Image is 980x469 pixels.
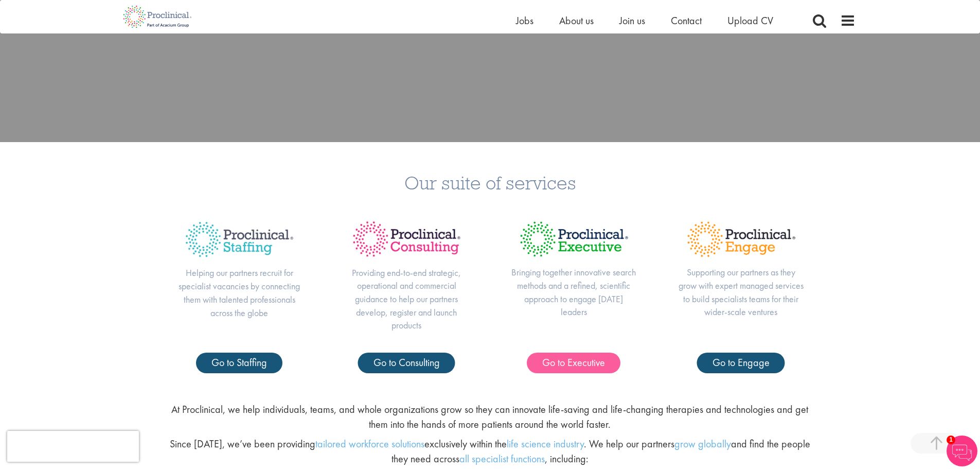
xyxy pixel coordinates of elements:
[196,353,282,373] a: Go to Staffing
[166,437,814,466] p: Since [DATE], we’ve been providing exclusively within the . We help our partners and find the peo...
[516,14,533,27] a: Jobs
[511,213,637,266] img: Proclinical Title
[344,266,470,333] p: Providing end-to-end strategic, operational and commercial guidance to help our partners develop,...
[527,353,620,373] a: Go to Executive
[727,14,773,27] a: Upload CV
[697,353,785,373] a: Go to Engage
[7,431,139,462] iframe: reCAPTCHA
[674,437,731,450] a: grow globally
[176,266,302,319] p: Helping our partners recruit for specialist vacancies by connecting them with talented profession...
[358,353,455,373] a: Go to Consulting
[947,436,977,466] img: Chatbot
[344,213,470,266] img: Proclinical Title
[947,436,955,444] span: 1
[559,14,594,27] a: About us
[166,402,814,431] p: At Proclinical, we help individuals, teams, and whole organizations grow so they can innovate lif...
[542,356,605,369] span: Go to Executive
[8,173,972,192] h3: Our suite of services
[678,266,804,319] p: Supporting our partners as they grow with expert managed services to build specialists teams for ...
[671,14,702,27] a: Contact
[712,356,770,369] span: Go to Engage
[176,213,302,266] img: Proclinical Title
[507,437,584,450] a: life science industry
[373,356,440,369] span: Go to Consulting
[211,356,267,369] span: Go to Staffing
[619,14,645,27] a: Join us
[459,452,545,465] a: all specialist functions
[678,213,804,266] img: Proclinical Title
[511,266,637,319] p: Bringing together innovative search methods and a refined, scientific approach to engage [DATE] l...
[315,437,424,450] a: tailored workforce solutions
